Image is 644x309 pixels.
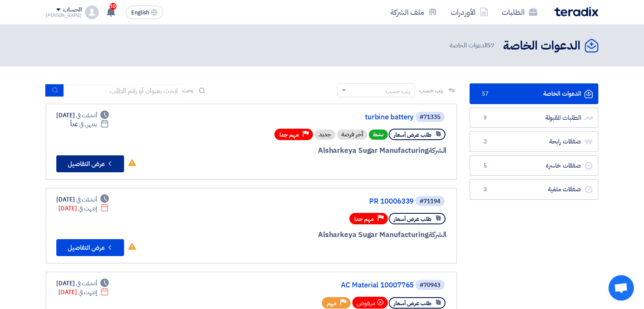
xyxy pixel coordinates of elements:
[110,3,116,10] span: 10
[243,229,446,240] div: Alsharkeya Sugar Manufacturing
[480,114,490,122] span: 9
[337,130,367,140] div: أخر فرصة
[495,2,544,22] a: الطلبات
[46,13,82,18] div: [PERSON_NAME]
[56,279,109,288] div: [DATE]
[63,6,81,14] div: الحساب
[480,90,490,98] span: 57
[182,86,193,95] span: بحث
[384,2,444,22] a: ملف الشركة
[480,138,490,146] span: 2
[369,130,388,140] span: نشط
[56,195,109,204] div: [DATE]
[386,87,410,96] div: رتب حسب
[450,41,496,50] span: الدعوات الخاصة
[244,281,414,289] a: AC Material 10007765
[470,108,598,128] a: الطلبات المقبولة9
[315,130,335,140] div: جديد
[470,83,598,104] a: الدعوات الخاصة57
[244,198,414,205] a: PR 10006339
[64,84,182,97] input: ابحث بعنوان أو رقم الطلب
[394,215,431,223] span: طلب عرض أسعار
[78,288,97,297] span: إنتهت في
[470,179,598,200] a: صفقات ملغية3
[420,114,440,120] div: #71335
[444,2,495,22] a: الأوردرات
[487,41,495,50] span: 57
[243,145,446,156] div: Alsharkeya Sugar Manufacturing
[76,279,97,288] span: أنشئت في
[428,145,447,156] span: الشركة
[56,155,124,172] button: عرض التفاصيل
[56,239,124,256] button: عرض التفاصيل
[420,199,440,204] div: #71194
[554,7,598,17] img: Teradix logo
[480,162,490,170] span: 5
[352,297,388,309] div: مرفوض
[56,111,109,120] div: [DATE]
[428,229,447,240] span: الشركة
[70,120,109,129] div: غداً
[58,288,109,297] div: [DATE]
[79,120,97,129] span: ينتهي في
[131,10,149,16] span: English
[279,131,299,139] span: مهم جدا
[503,38,580,54] h2: الدعوات الخاصة
[58,204,109,213] div: [DATE]
[76,195,97,204] span: أنشئت في
[394,299,431,307] span: طلب عرض أسعار
[470,155,598,176] a: صفقات خاسرة5
[419,86,443,95] span: رتب حسب
[420,282,440,288] div: #70943
[470,131,598,152] a: صفقات رابحة2
[78,204,97,213] span: إنتهت في
[85,6,99,19] img: profile_test.png
[394,131,431,139] span: طلب عرض أسعار
[480,185,490,194] span: 3
[244,113,414,121] a: turbine battery
[354,215,374,223] span: مهم جدا
[126,6,163,19] button: English
[608,275,634,301] div: Open chat
[327,299,337,307] span: مهم
[76,111,97,120] span: أنشئت في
